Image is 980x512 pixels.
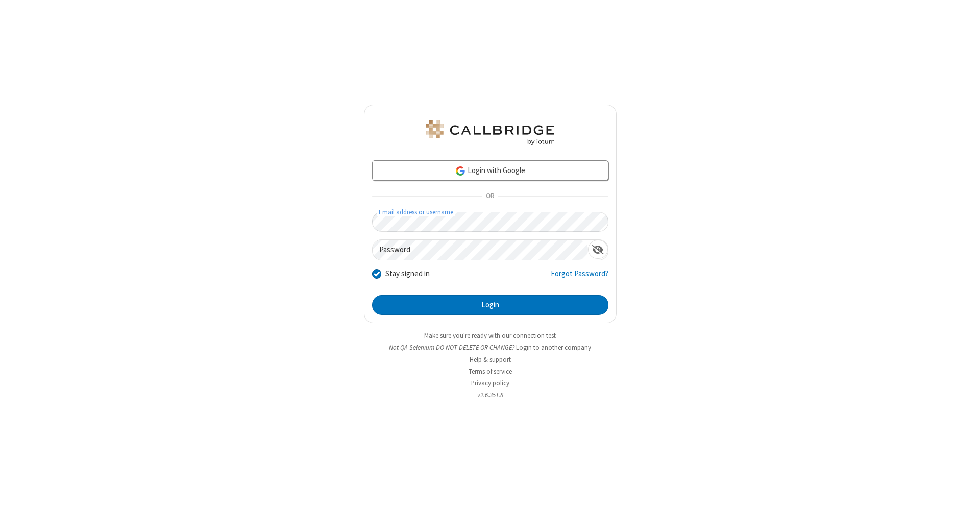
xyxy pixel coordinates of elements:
a: Login with Google [372,160,608,181]
label: Stay signed in [385,268,430,280]
a: Forgot Password? [551,268,608,287]
iframe: Chat [954,485,972,505]
div: Show password [588,240,608,259]
a: Terms of service [469,367,512,376]
a: Help & support [470,355,511,364]
img: google-icon.png [455,165,466,177]
button: Login [372,295,608,315]
button: Login to another company [516,343,591,352]
input: Password [373,240,588,260]
li: Not QA Selenium DO NOT DELETE OR CHANGE? [364,343,617,352]
input: Email address or username [372,212,608,232]
span: OR [482,189,498,204]
img: QA Selenium DO NOT DELETE OR CHANGE [424,120,556,145]
a: Make sure you're ready with our connection test [424,331,556,340]
a: Privacy policy [471,379,509,387]
li: v2.6.351.8 [364,390,617,400]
